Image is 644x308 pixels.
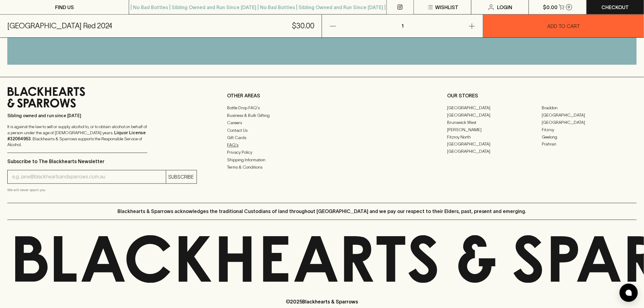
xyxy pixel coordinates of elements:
a: [PERSON_NAME] [447,126,542,133]
p: Sibling owned and run since [DATE] [7,113,147,119]
p: Wishlist [435,4,458,11]
a: [GEOGRAPHIC_DATA] [542,111,637,119]
a: Terms & Conditions [227,164,417,171]
p: SUBSCRIBE [169,173,194,181]
button: ADD TO CART [483,15,644,37]
p: 1 [395,15,410,37]
p: $0.00 [543,4,558,11]
a: [GEOGRAPHIC_DATA] [447,104,542,111]
a: Braddon [542,104,637,111]
a: [GEOGRAPHIC_DATA] [447,148,542,155]
a: Geelong [542,133,637,141]
a: Brunswick West [447,119,542,126]
p: OTHER AREAS [227,92,417,99]
h5: $30.00 [292,21,314,31]
a: Fitzroy [542,126,637,133]
p: Subscribe to The Blackhearts Newsletter [7,158,197,165]
a: Privacy Policy [227,149,417,156]
p: Checkout [602,4,629,11]
p: We will never spam you [7,187,197,193]
p: Blackhearts & Sparrows acknowledges the traditional Custodians of land throughout [GEOGRAPHIC_DAT... [117,208,527,215]
p: 0 [568,5,570,9]
a: Bottle Drop FAQ's [227,104,417,112]
p: OUR STORES [447,92,637,99]
p: FIND US [55,4,74,11]
a: [GEOGRAPHIC_DATA] [447,141,542,148]
p: ADD TO CART [548,23,580,30]
p: It is against the law to sell or supply alcohol to, or to obtain alcohol on behalf of a person un... [7,124,147,148]
input: e.g. jane@blackheartsandsparrows.com.au [12,172,166,182]
a: Fitzroy North [447,133,542,141]
a: Contact Us [227,127,417,134]
p: Login [497,4,513,11]
a: Business & Bulk Gifting [227,112,417,119]
h5: [GEOGRAPHIC_DATA] Red 2024 [7,21,112,31]
a: [GEOGRAPHIC_DATA] [447,111,542,119]
img: bubble-icon [626,290,632,296]
a: Gift Cards [227,134,417,142]
button: SUBSCRIBE [166,170,197,184]
a: Shipping Information [227,156,417,164]
a: Careers [227,119,417,127]
a: FAQ's [227,142,417,149]
a: Prahran [542,141,637,148]
a: [GEOGRAPHIC_DATA] [542,119,637,126]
